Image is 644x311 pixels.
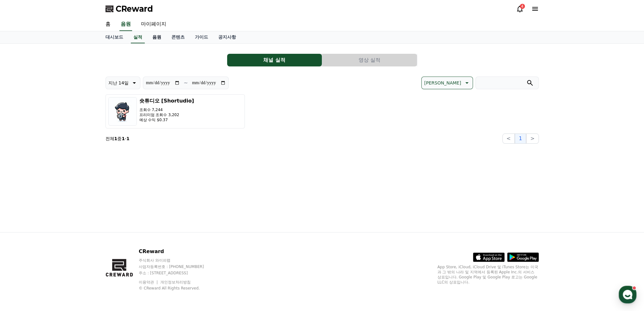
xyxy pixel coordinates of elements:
[58,210,66,215] span: 대화
[139,107,194,112] p: 조회수 7,244
[139,112,194,117] p: 프리미엄 조회수 3,202
[100,18,116,31] a: 홈
[213,31,241,43] a: 공지사항
[105,77,140,89] button: 지난 14일
[166,31,190,43] a: 콘텐츠
[82,201,122,216] a: 설정
[119,18,132,31] a: 음원
[105,94,245,128] button: 숏튜디오 [Shortudio] 조회수 7,244 프리미엄 조회수 3,202 예상 수익 $0.37
[520,4,525,9] div: 4
[139,280,159,284] a: 이용약관
[105,135,130,142] p: 전체 중 -
[139,271,216,276] p: 주소 : [STREET_ADDRESS]
[116,4,153,14] span: CReward
[108,78,129,87] p: 지난 14일
[114,136,118,141] strong: 1
[437,264,539,285] p: App Store, iCloud, iCloud Drive 및 iTunes Store는 미국과 그 밖의 나라 및 지역에서 등록된 Apple Inc.의 서비스 상표입니다. Goo...
[139,258,216,263] p: 주식회사 와이피랩
[2,201,42,216] a: 홈
[227,54,322,66] button: 채널 실적
[139,97,194,105] h3: 숏튜디오 [Shortudio]
[322,54,417,66] button: 영상 실적
[424,78,461,87] p: [PERSON_NAME]
[147,31,166,43] a: 음원
[108,97,137,126] img: 숏튜디오 [Shortudio]
[20,210,24,215] span: 홈
[160,280,191,284] a: 개인정보처리방침
[126,136,130,141] strong: 1
[526,134,539,144] button: >
[421,77,473,89] button: [PERSON_NAME]
[131,31,145,43] a: 실적
[105,4,153,14] a: CReward
[136,18,171,31] a: 마이페이지
[516,5,524,13] a: 4
[184,79,188,87] p: ~
[139,264,216,269] p: 사업자등록번호 : [PHONE_NUMBER]
[139,248,216,255] p: CReward
[42,201,82,216] a: 대화
[139,117,194,122] p: 예상 수익 $0.37
[190,31,213,43] a: 가이드
[515,134,526,144] button: 1
[502,134,515,144] button: <
[100,31,128,43] a: 대시보드
[98,210,105,215] span: 설정
[122,136,125,141] strong: 1
[139,286,216,291] p: © CReward All Rights Reserved.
